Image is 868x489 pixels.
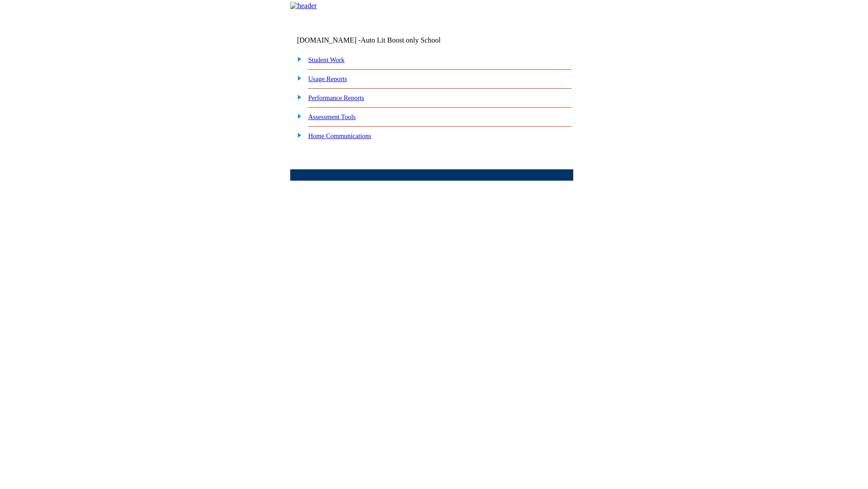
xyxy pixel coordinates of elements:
[308,56,344,63] a: Student Work
[292,93,302,101] img: plus.gif
[292,131,302,139] img: plus.gif
[308,132,372,139] a: Home Communications
[292,55,302,63] img: plus.gif
[308,113,356,120] a: Assessment Tools
[361,36,441,44] nobr: Auto Lit Boost only School
[308,75,347,82] a: Usage Reports
[297,36,463,44] td: [DOMAIN_NAME] -
[290,2,317,10] img: header
[292,74,302,82] img: plus.gif
[292,112,302,120] img: plus.gif
[308,94,364,101] a: Performance Reports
